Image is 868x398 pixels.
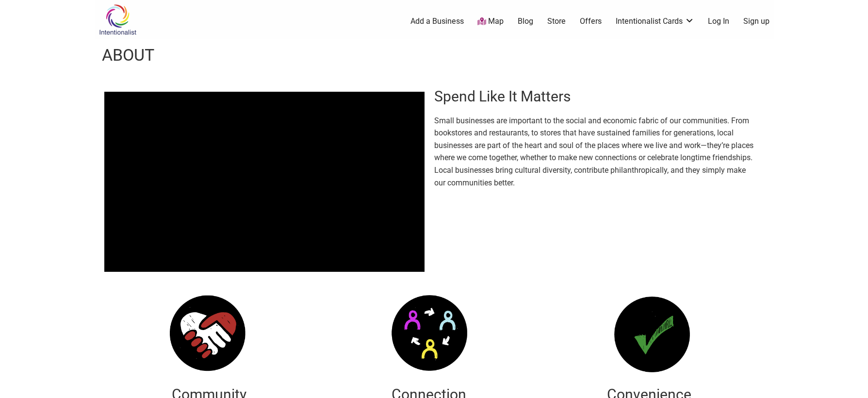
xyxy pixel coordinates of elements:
a: Sign up [743,16,770,27]
img: about-image-2.png [385,289,473,377]
a: Add a Business [410,16,464,27]
img: about-image-1.png [606,289,693,377]
a: Intentionalist Cards [616,16,694,27]
img: Intentionalist [95,4,141,35]
a: Blog [518,16,533,27]
img: about-image-3.png [165,289,253,377]
h2: Spend Like It Matters [434,86,754,107]
a: Store [547,16,566,27]
h1: About [102,44,154,67]
a: Offers [580,16,602,27]
a: Map [477,16,504,27]
a: Log In [708,16,729,27]
p: Small businesses are important to the social and economic fabric of our communities. From booksto... [434,115,754,189]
